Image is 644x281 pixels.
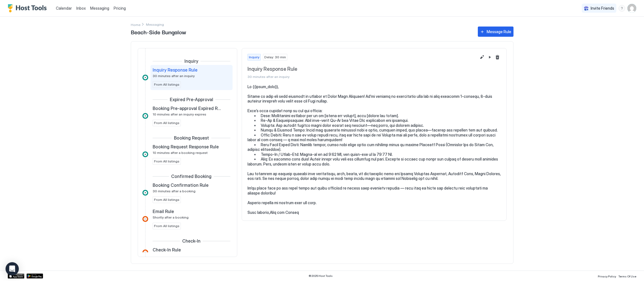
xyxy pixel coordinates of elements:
div: User profile [627,4,636,13]
span: Shortly after a booking [153,215,189,219]
span: From All listings [154,224,179,229]
span: Privacy Policy [598,275,616,278]
span: Email Rule [153,209,174,214]
span: Inbox [76,6,86,10]
a: Host Tools Logo [8,4,49,12]
a: Google Play Store [27,274,43,279]
span: From All listings [154,82,179,87]
pre: Lo {{ipsum_dolo}}, Sitame co adip eli sedd eiusmodt in utlabor et Dolor Magn Aliquaen! Ad’mi veni... [247,84,501,215]
span: Breadcrumb [146,22,164,27]
span: Inquiry Response Rule [153,67,197,73]
a: Inbox [76,5,86,11]
span: 10 minutes after an inquiry expires [153,112,206,116]
span: From All listings [154,120,179,125]
span: From All listings [154,159,179,164]
span: Inquiry Response Rule [247,66,476,72]
span: 10 minutes after a booking request [153,151,208,155]
button: Message Rule [478,27,513,37]
a: Terms Of Use [618,273,636,279]
a: Home [131,22,140,27]
span: Booking Request [174,135,209,141]
span: Pricing [114,6,126,11]
span: Booking Request Response Rule [153,144,219,149]
span: Terms Of Use [618,275,636,278]
div: Message Rule [487,29,511,35]
span: From All listings [154,197,179,202]
span: Messaging [90,6,109,10]
span: 30 minutes after an inquiry [153,74,195,78]
span: Check-In Rule [153,247,181,253]
button: Delete message rule [494,54,501,61]
button: Edit message rule [479,54,485,61]
span: Invite Friends [591,6,614,11]
div: Breadcrumb [131,22,140,27]
a: Privacy Policy [598,273,616,279]
div: Open Intercom Messenger [6,262,19,275]
span: 30 minutes after a booking [153,189,195,193]
span: Beach-Side Bungalow [131,28,472,36]
span: Inquiry [184,58,198,64]
span: Booking Confirmation Rule [153,182,208,188]
span: Confirmed Booking [171,174,212,179]
button: Pause Message Rule [486,54,493,61]
span: Booking Pre-approval Expired Rule [153,106,221,111]
span: Delay: 30 min [264,55,286,60]
span: © 2025 Host Tools [309,274,333,278]
div: menu [619,5,625,12]
span: Inquiry [249,55,259,60]
span: 30 minutes after an inquiry [247,75,476,79]
span: Calendar [56,6,72,10]
a: Calendar [56,5,72,11]
a: App Store [8,274,24,279]
span: Home [131,23,140,27]
a: Messaging [90,5,109,11]
span: Check-In [182,238,200,244]
span: Expired Pre-Approval [170,97,213,102]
